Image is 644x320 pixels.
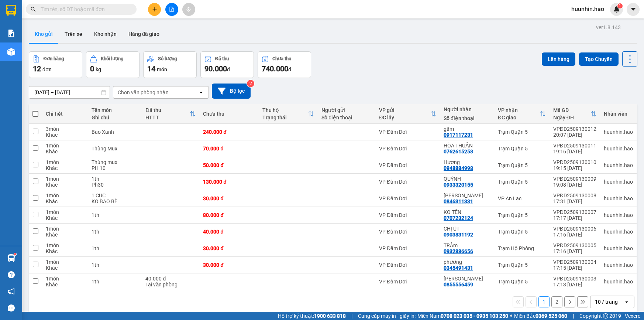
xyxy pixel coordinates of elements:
div: VP An Lạc [498,195,546,201]
div: 30.000 đ [203,195,255,201]
div: QUỲNH [444,176,490,182]
div: 0707232124 [444,215,473,221]
div: Trạm Quận 5 [498,212,546,218]
img: solution-icon [7,30,15,37]
div: Khác [46,282,84,287]
img: icon-new-feature [613,6,620,13]
div: VP Đầm Dơi [379,179,436,185]
div: Đơn hàng [44,56,64,61]
div: VPĐD2509130007 [553,209,596,215]
div: 20:07 [DATE] [553,132,596,138]
div: HÒA THUẬN [444,143,490,149]
div: VP Đầm Dơi [379,262,436,268]
span: đ [288,67,291,72]
div: 240.000 đ [203,129,255,135]
div: Trạm Quận 5 [498,179,546,185]
button: 2 [551,296,562,307]
div: 19:15 [DATE] [553,165,596,171]
div: KO TÊN [444,209,490,215]
div: huunhin.hao [604,262,633,268]
div: gấm [444,126,490,132]
span: message [8,304,15,312]
div: Tên món [92,107,138,113]
div: Trạng thái [262,115,309,120]
span: đ [227,67,230,72]
div: VPĐD2509130005 [553,242,596,248]
div: Khác [46,165,84,171]
div: Số điện thoại [444,115,490,121]
button: Bộ lọc [212,84,251,99]
svg: open [198,89,204,95]
div: 70.000 đ [203,146,255,152]
svg: open [624,299,630,305]
div: 19:08 [DATE] [553,182,596,188]
div: VP Đầm Dơi [379,279,436,285]
span: plus [152,7,157,12]
div: 1 món [46,209,84,215]
span: aim [186,7,191,12]
button: Số lượng14món [143,51,197,78]
div: 0855556459 [444,282,473,287]
span: Hỗ trợ kỹ thuật: [278,312,346,320]
span: | [573,312,574,320]
div: huunhin.hao [604,162,633,168]
div: Bao Xanh [92,129,138,135]
div: 1 món [46,176,84,182]
span: 740.000 [262,64,288,73]
div: huunhin.hao [604,212,633,218]
div: Thùng Mux [92,146,138,152]
div: VP Đầm Dơi [379,195,436,201]
div: huunhin.hao [604,279,633,285]
div: Khác [46,149,84,154]
span: notification [8,288,15,295]
div: 1 món [46,242,84,248]
div: CHỊ ÚT [444,226,490,232]
div: 0762615258 [444,149,473,154]
div: VPĐD2509130003 [553,276,596,282]
div: Trạm Quận 5 [498,146,546,152]
th: Toggle SortBy [142,104,199,124]
div: VP gửi [379,107,430,113]
div: VP Đầm Dơi [379,245,436,251]
div: Khác [46,182,84,188]
th: Toggle SortBy [550,104,600,124]
div: Ghi chú [92,115,138,120]
div: Đã thu [215,56,229,61]
div: 0948884998 [444,165,473,171]
div: 17:16 [DATE] [553,232,596,238]
div: VP Đầm Dơi [379,146,436,152]
div: 1th [92,279,138,285]
div: Thu hộ [262,107,309,113]
div: Ngày ĐH [553,115,590,120]
div: 30.000 đ [203,262,255,268]
div: VPĐD2509130009 [553,176,596,182]
div: 40.000 đ [145,276,196,282]
div: VPĐD2509130006 [553,226,596,232]
div: Khác [46,132,84,138]
div: Mã GD [553,107,590,113]
div: 0903831192 [444,232,473,238]
div: Số lượng [158,56,177,61]
button: Khối lượng0kg [86,51,140,78]
div: Trạm Quận 5 [498,262,546,268]
div: Khác [46,232,84,238]
div: 17:13 [DATE] [553,282,596,287]
div: Chọn văn phòng nhận [118,89,169,96]
input: Select a date range. [29,86,110,98]
span: 90.000 [204,64,227,73]
div: 1 món [46,193,84,198]
img: warehouse-icon [7,254,15,262]
th: Toggle SortBy [375,104,440,124]
div: VPĐD2509130011 [553,143,596,149]
div: Trạm Quận 5 [498,129,546,135]
div: 17:31 [DATE] [553,198,596,204]
div: VP nhận [498,107,540,113]
sup: 1 [617,3,623,8]
div: 1th [92,212,138,218]
button: Lên hàng [542,52,575,66]
th: Toggle SortBy [259,104,318,124]
th: Toggle SortBy [494,104,550,124]
div: 17:17 [DATE] [553,215,596,221]
div: 19:16 [DATE] [553,149,596,154]
div: huunhin.hao [604,195,633,201]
